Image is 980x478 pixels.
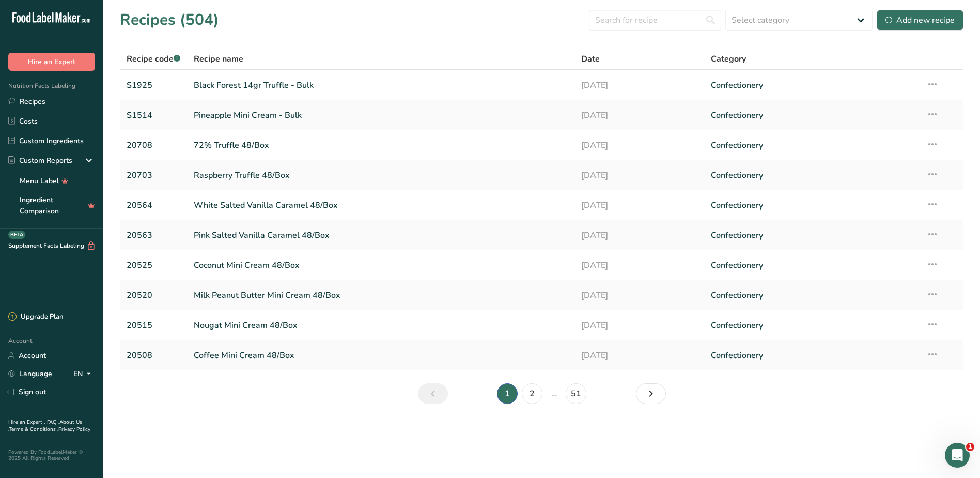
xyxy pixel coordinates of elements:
a: White Salted Vanilla Caramel 48/Box [194,195,569,216]
div: Powered By FoodLabelMaker © 2025 All Rights Reserved [8,449,95,461]
a: [DATE] [581,195,698,216]
a: 20564 [127,195,181,216]
a: [DATE] [581,255,698,276]
a: 20508 [127,345,181,366]
a: S1514 [127,104,181,126]
a: Terms & Conditions . [9,426,58,433]
a: Confectionery [711,165,914,186]
div: Custom Reports [8,155,72,166]
a: 20703 [127,165,181,186]
a: 72% Truffle 48/Box [194,135,569,156]
div: Upgrade Plan [8,312,63,322]
a: Confectionery [711,285,914,306]
a: Privacy Policy [58,426,90,433]
div: Add new recipe [885,14,955,26]
a: Previous page [418,383,448,404]
a: Confectionery [711,74,914,96]
a: [DATE] [581,104,698,126]
a: Page 2. [522,383,542,404]
a: [DATE] [581,345,698,366]
a: Language [8,365,52,383]
a: S1925 [127,74,181,96]
a: [DATE] [581,225,698,246]
a: Milk Peanut Butter Mini Cream 48/Box [194,285,569,306]
button: Add new recipe [877,10,963,31]
a: Confectionery [711,345,914,366]
a: Coffee Mini Cream 48/Box [194,345,569,366]
h1: Recipes (504) [120,8,219,32]
a: FAQ . [47,419,59,426]
a: [DATE] [581,315,698,336]
a: 20515 [127,315,181,336]
a: Raspberry Truffle 48/Box [194,165,569,186]
a: [DATE] [581,135,698,156]
a: Confectionery [711,135,914,156]
a: 20708 [127,135,181,156]
input: Search for recipe [589,10,721,31]
a: [DATE] [581,165,698,186]
iframe: Intercom live chat [945,443,970,468]
div: EN [73,368,95,380]
div: BETA [8,231,25,239]
button: Hire an Expert [8,53,95,71]
span: Category [711,53,746,65]
a: 20520 [127,285,181,306]
span: Date [581,53,600,65]
a: [DATE] [581,285,698,306]
a: Coconut Mini Cream 48/Box [194,255,569,276]
a: Pink Salted Vanilla Caramel 48/Box [194,225,569,246]
a: Nougat Mini Cream 48/Box [194,315,569,336]
a: Black Forest 14gr Truffle - Bulk [194,74,569,96]
a: [DATE] [581,74,698,96]
a: Confectionery [711,195,914,216]
a: 20563 [127,225,181,246]
a: Page 51. [566,383,586,404]
span: 1 [966,443,974,451]
a: Hire an Expert . [8,419,45,426]
span: Recipe name [194,53,243,65]
a: Confectionery [711,104,914,126]
a: Confectionery [711,255,914,276]
a: About Us . [8,419,82,433]
span: Recipe code [127,53,180,65]
a: Next page [636,383,666,404]
a: Pineapple Mini Cream - Bulk [194,104,569,126]
a: Confectionery [711,315,914,336]
a: 20525 [127,255,181,276]
a: Confectionery [711,225,914,246]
